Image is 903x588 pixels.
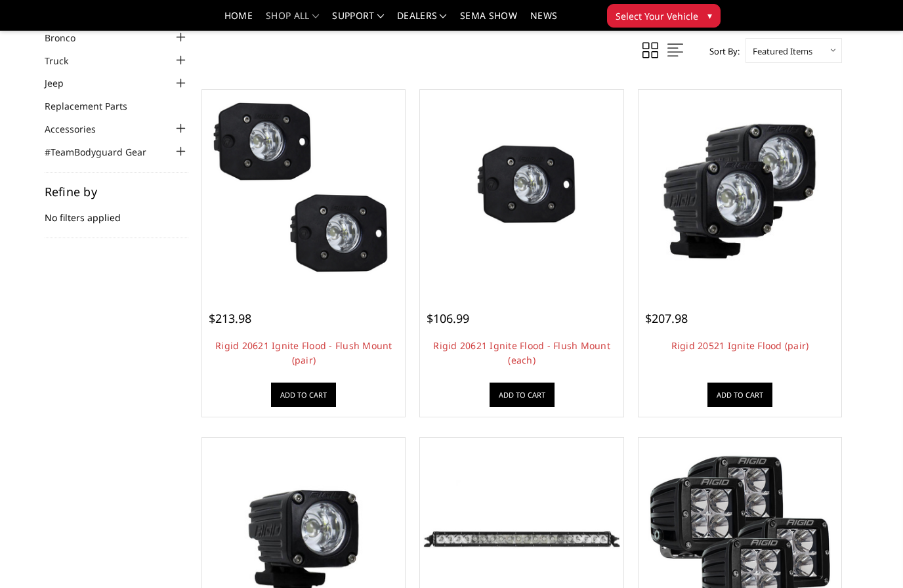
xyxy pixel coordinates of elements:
[433,339,610,366] a: Rigid 20621 Ignite Flood - Flush Mount (each)
[45,145,163,159] a: #TeamBodyguard Gear
[607,4,721,28] button: Select Your Vehicle
[215,339,392,366] a: Rigid 20621 Ignite Flood - Flush Mount (pair)
[530,11,557,30] a: News
[271,383,336,407] a: Add to Cart
[427,310,469,326] span: $106.99
[616,9,698,23] span: Select Your Vehicle
[460,11,517,30] a: SEMA Show
[205,93,402,289] a: Rigid 20621 Ignite Flood - Flush Mount (pair) Rigid 20621 Ignite Flood - Flush Mount (pair)
[702,41,740,61] label: Sort By:
[490,383,555,407] a: Add to Cart
[45,76,80,90] a: Jeep
[707,383,772,407] a: Add to Cart
[45,54,85,68] a: Truck
[209,310,251,326] span: $213.98
[45,31,92,45] a: Bronco
[671,339,809,352] a: Rigid 20521 Ignite Flood (pair)
[332,11,384,30] a: Support
[645,310,688,326] span: $207.98
[45,99,144,113] a: Replacement Parts
[642,93,838,289] img: Rigid 20521 Ignite Flood (pair)
[45,122,112,136] a: Accessories
[45,186,189,198] h5: Refine by
[224,11,253,30] a: Home
[266,11,319,30] a: shop all
[45,186,189,238] div: No filters applied
[397,11,447,30] a: Dealers
[707,9,712,22] span: ▾
[423,93,619,289] a: Rigid 20621 Ignite Flood - Flush Mount (each) Rigid 20621 Ignite Flood - Flush Mount (each)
